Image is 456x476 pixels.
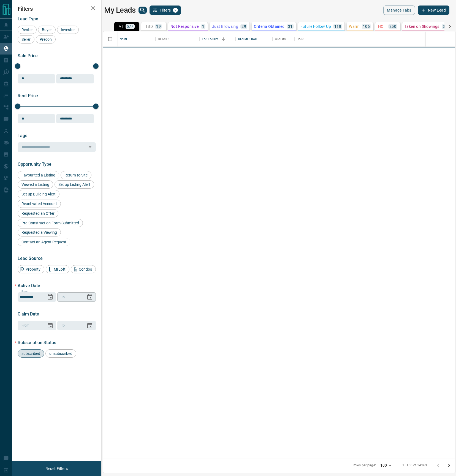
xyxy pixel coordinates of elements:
[288,25,293,28] p: 31
[52,267,67,271] span: MrLoft
[212,25,238,28] p: Just Browsing
[38,26,56,34] div: Buyer
[20,351,42,356] span: subscribed
[363,25,370,28] p: 106
[127,25,134,28] p: 577
[86,143,94,151] button: Open
[71,265,96,273] div: Condos
[378,461,393,469] div: 100
[45,292,56,303] button: Choose date, selected date is Sep 10, 2025
[18,219,83,227] div: Pre-Construction Form Submitted
[156,31,200,47] div: Details
[77,267,94,271] span: Condos
[120,31,128,47] div: Name
[104,6,136,15] h1: My Leads
[353,463,376,468] p: Rows per page:
[61,171,91,179] div: Return to Site
[444,460,455,471] button: Go to next page
[405,25,439,28] p: Taken on Showings
[273,31,295,47] div: Status
[18,283,40,288] span: Active Date
[145,25,153,28] p: TBD
[45,349,76,358] div: unsubscribed
[139,7,147,14] button: search button
[20,28,35,32] span: Renter
[56,182,92,187] span: Set up Listing Alert
[18,35,34,43] div: Seller
[45,320,56,331] button: Choose date
[418,6,449,15] button: New Lead
[46,265,69,273] div: MrLoft
[24,267,42,271] span: Property
[18,190,59,198] div: Set up Building Alert
[202,25,204,28] p: 1
[18,340,56,345] span: Subscription Status
[18,238,70,246] div: Contact an Agent Request
[55,180,94,189] div: Set up Listing Alert
[84,320,95,331] button: Choose date
[18,6,96,12] h2: Filters
[20,221,81,225] span: Pre-Construction Form Submitted
[18,26,37,34] div: Renter
[20,211,56,216] span: Requested an Offer
[378,25,386,28] p: HOT
[40,28,54,32] span: Buyer
[443,25,445,28] p: 3
[241,25,246,28] p: 29
[42,464,71,473] button: Reset Filters
[158,31,169,47] div: Details
[63,173,89,177] span: Return to Site
[18,311,39,317] span: Claim Date
[59,28,77,32] span: Investor
[173,8,177,12] span: 2
[20,182,51,187] span: Viewed a Listing
[20,173,57,177] span: Favourited a Listing
[349,25,360,28] p: Warm
[156,25,161,28] p: 19
[18,349,44,358] div: subscribed
[389,25,396,28] p: 250
[18,180,53,189] div: Viewed a Listing
[238,31,258,47] div: Claimed Date
[117,31,156,47] div: Name
[18,228,61,236] div: Requested a Viewing
[20,37,32,42] span: Seller
[18,53,38,58] span: Sale Price
[200,31,235,47] div: Last Active
[334,25,341,28] p: 118
[84,292,95,303] button: Choose date
[119,25,123,28] p: All
[38,37,54,42] span: Precon
[18,93,38,98] span: Rent Price
[18,209,58,217] div: Requested an Offer
[295,31,426,47] div: Tags
[235,31,273,47] div: Claimed Date
[20,240,68,244] span: Contact an Agent Request
[20,202,59,206] span: Reactivated Account
[20,192,58,196] span: Set up Building Alert
[402,463,427,468] p: 1–100 of 14263
[300,25,331,28] p: Future Follow Up
[57,26,79,34] div: Investor
[18,162,51,167] span: Opportunity Type
[170,25,199,28] p: Not Responsive
[18,133,27,138] span: Tags
[47,351,74,356] span: unsubscribed
[18,200,61,208] div: Reactivated Account
[297,31,305,47] div: Tags
[150,6,181,15] button: Filters2
[275,31,286,47] div: Status
[18,171,59,179] div: Favourited a Listing
[36,35,56,43] div: Precon
[202,31,219,47] div: Last Active
[18,16,38,21] span: Lead Type
[383,6,415,15] button: Manage Tabs
[18,256,43,261] span: Lead Source
[219,35,227,43] button: Sort
[21,290,28,293] label: From
[20,230,59,235] span: Requested a Viewing
[254,25,285,28] p: Criteria Obtained
[18,265,44,273] div: Property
